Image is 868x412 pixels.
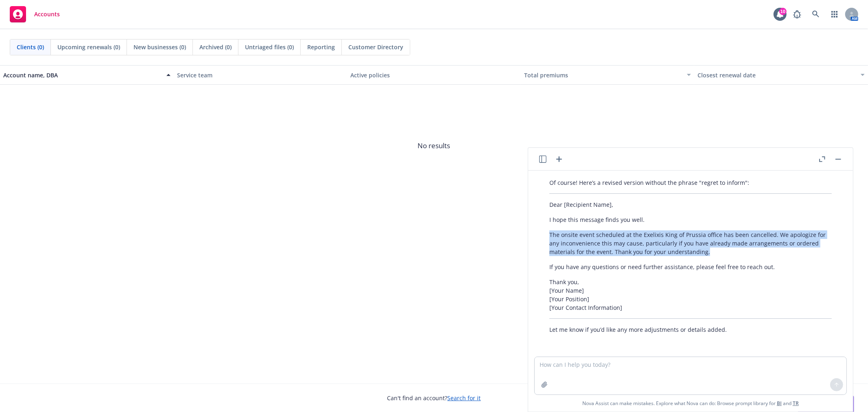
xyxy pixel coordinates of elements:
[549,230,832,256] p: The onsite event scheduled at the Exelixis King of Prussia office has been cancelled. We apologiz...
[57,43,120,51] span: Upcoming renewals (0)
[177,71,344,79] div: Service team
[133,43,186,51] span: New businesses (0)
[350,71,518,79] div: Active policies
[307,43,335,51] span: Reporting
[549,178,832,187] p: Of course! Here’s a revised version without the phrase "regret to inform":
[34,11,60,18] span: Accounts
[521,65,695,85] button: Total premiums
[348,43,403,51] span: Customer Directory
[199,43,232,51] span: Archived (0)
[174,65,348,85] button: Service team
[387,394,481,402] span: Can't find an account?
[549,325,832,334] p: Let me know if you’d like any more adjustments or details added.
[17,43,44,51] span: Clients (0)
[793,400,799,407] a: TR
[549,215,832,224] p: I hope this message finds you well.
[347,65,521,85] button: Active policies
[697,71,856,79] div: Closest renewal date
[789,6,805,22] a: Report a Bug
[3,71,162,79] div: Account name, DBA
[549,200,832,209] p: Dear [Recipient Name],
[448,394,481,402] a: Search for it
[549,263,832,271] p: If you have any questions or need further assistance, please feel free to reach out.
[808,6,824,22] a: Search
[7,3,63,26] a: Accounts
[524,71,682,79] div: Total premiums
[245,43,294,51] span: Untriaged files (0)
[779,8,787,15] div: 10
[826,6,843,22] a: Switch app
[549,278,832,312] p: Thank you, [Your Name] [Your Position] [Your Contact Information]
[777,400,782,407] a: BI
[531,395,850,412] span: Nova Assist can make mistakes. Explore what Nova can do: Browse prompt library for and
[694,65,868,85] button: Closest renewal date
